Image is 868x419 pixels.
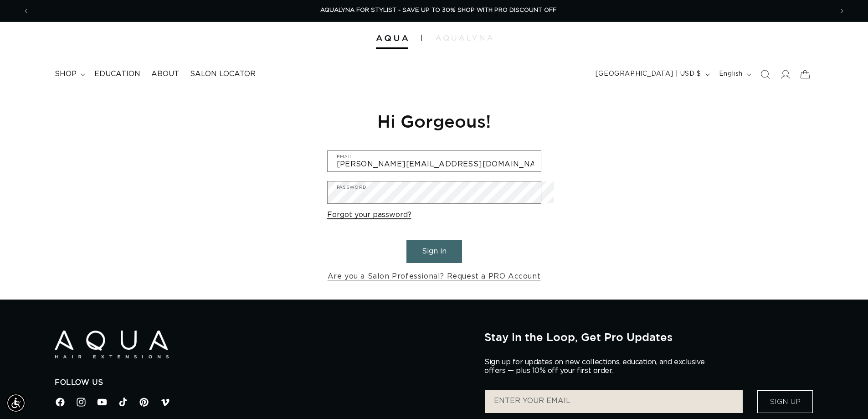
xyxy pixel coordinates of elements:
[89,64,146,84] a: Education
[328,270,541,283] a: Are you a Salon Professional? Request a PRO Account
[320,7,556,13] span: AQUALYNA FOR STYLIST - SAVE UP TO 30% SHOP WITH PRO DISCOUNT OFF
[55,69,77,79] span: shop
[328,151,541,171] input: Email
[185,64,261,84] a: Salon Locator
[151,69,179,79] span: About
[436,35,493,41] img: aqualyna.com
[327,110,541,132] h1: Hi Gorgeous!
[6,393,26,413] div: Accessibility Menu
[146,64,185,84] a: About
[49,64,89,84] summary: shop
[757,390,813,413] button: Sign Up
[55,378,471,388] h2: Follow Us
[94,69,140,79] span: Education
[596,69,701,79] span: [GEOGRAPHIC_DATA] | USD $
[832,2,852,20] button: Next announcement
[55,331,169,358] img: Aqua Hair Extensions
[16,2,36,20] button: Previous announcement
[484,358,712,375] p: Sign up for updates on new collections, education, and exclusive offers — plus 10% off your first...
[590,66,714,83] button: [GEOGRAPHIC_DATA] | USD $
[755,64,775,84] summary: Search
[376,35,408,41] img: Aqua Hair Extensions
[485,390,743,413] input: ENTER YOUR EMAIL
[327,208,411,222] a: Forgot your password?
[406,240,462,263] button: Sign in
[190,69,256,79] span: Salon Locator
[714,66,755,83] button: English
[719,69,743,79] span: English
[822,375,868,419] iframe: Chat Widget
[484,331,813,343] h2: Stay in the Loop, Get Pro Updates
